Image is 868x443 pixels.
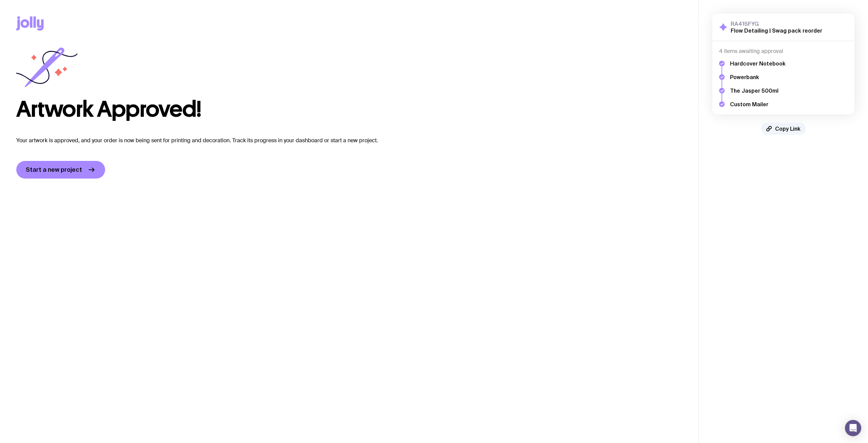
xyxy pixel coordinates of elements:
h3: RA41SFYG [731,20,822,27]
span: Copy Link [775,125,801,132]
h5: Powerbank [730,74,786,80]
span: Start a new project [26,166,82,174]
div: Open Intercom Messenger [845,420,861,436]
h1: Artwork Approved! [16,98,682,120]
h5: Hardcover Notebook [730,60,786,67]
p: Your artwork is approved, and your order is now being sent for printing and decoration. Track its... [16,136,682,145]
h4: 4 items awaiting approval [719,48,848,55]
a: Start a new project [16,161,105,179]
h5: The Jasper 500ml [730,87,786,94]
h2: Flow Detailing | Swag pack reorder [731,27,822,34]
h5: Custom Mailer [730,101,786,108]
button: Copy Link [761,123,806,135]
